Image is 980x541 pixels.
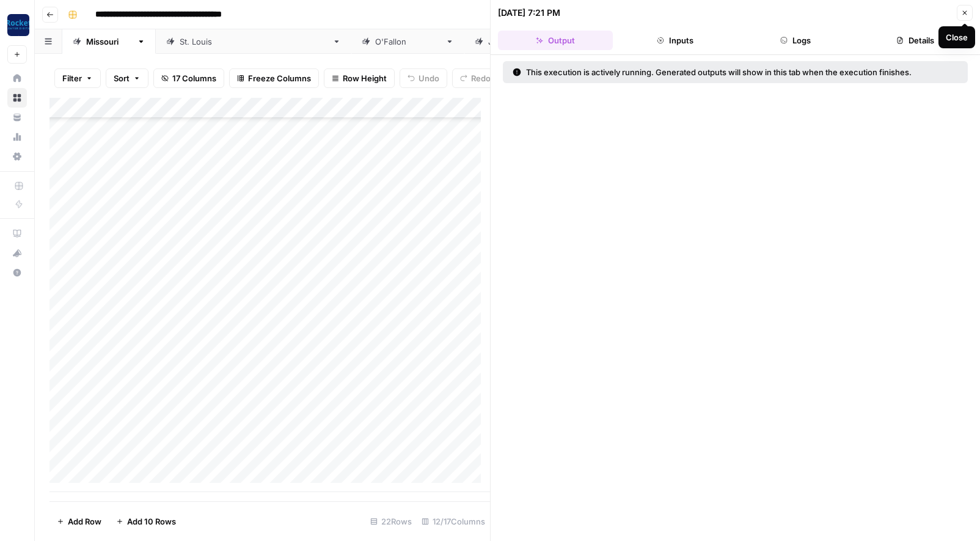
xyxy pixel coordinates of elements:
span: Add 10 Rows [127,515,176,528]
button: Sort [106,68,148,88]
div: 22 Rows [365,512,417,531]
div: [DATE] 7:21 PM [498,7,560,19]
button: Add 10 Rows [109,512,183,531]
div: [PERSON_NAME] [375,35,441,48]
span: Row Height [343,72,387,84]
a: [US_STATE] [62,29,156,54]
a: [PERSON_NAME] [351,29,464,54]
button: Output [498,31,613,50]
button: Freeze Columns [229,68,319,88]
button: 17 Columns [153,68,224,88]
button: Logs [738,31,853,50]
a: [GEOGRAPHIC_DATA] [464,29,594,54]
a: Browse [7,88,27,108]
a: Settings [7,147,27,166]
button: Inputs [618,31,733,50]
a: Your Data [7,108,27,127]
span: Add Row [68,515,101,528]
div: 12/17 Columns [417,512,490,531]
button: Undo [400,68,447,88]
img: Rocket Pilots Logo [7,14,29,36]
a: [GEOGRAPHIC_DATA][PERSON_NAME] [156,29,351,54]
span: Filter [62,72,82,84]
div: [GEOGRAPHIC_DATA][PERSON_NAME] [180,35,327,48]
button: Help + Support [7,263,27,282]
a: AirOps Academy [7,224,27,243]
span: Redo [471,72,491,84]
button: Filter [54,68,101,88]
span: Freeze Columns [248,72,311,84]
span: Sort [114,72,130,84]
div: This execution is actively running. Generated outputs will show in this tab when the execution fi... [513,66,935,78]
button: Details [858,31,973,50]
button: Row Height [324,68,395,88]
button: Redo [452,68,499,88]
span: Undo [419,72,439,84]
div: What's new? [8,244,26,262]
div: Close [946,31,968,43]
a: Usage [7,127,27,147]
button: What's new? [7,243,27,263]
a: Home [7,68,27,88]
button: Add Row [49,512,109,531]
span: 17 Columns [172,72,216,84]
div: [US_STATE] [86,35,132,48]
button: Workspace: Rocket Pilots [7,10,27,40]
